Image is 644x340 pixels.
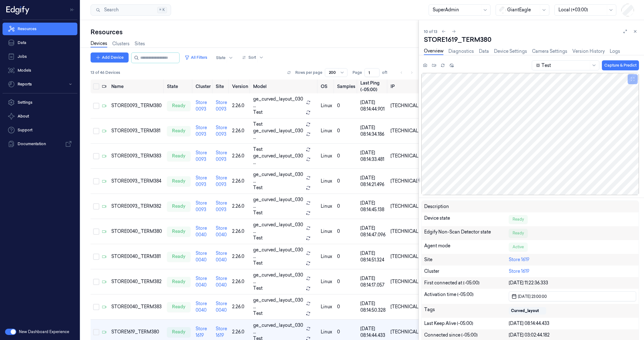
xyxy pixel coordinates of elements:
p: linux [321,304,332,310]
button: Search⌘K [91,4,171,16]
div: [TECHNICAL_ID] [391,228,427,235]
div: [TECHNICAL_ID] [391,278,427,285]
span: of 1 [382,70,392,75]
div: Cluster [424,268,509,275]
a: Store 0093 [196,150,207,162]
p: linux [321,329,332,335]
div: Description [424,203,509,210]
span: ge_curved_layout_030 ... [253,297,303,310]
div: STORE0093_TERM382 [111,203,162,210]
button: All Filters [182,52,210,63]
a: Logs [610,48,620,55]
a: Data [479,48,489,55]
button: Select row [93,178,99,184]
span: ge_curved_layout_030 ... [253,96,303,109]
button: Select row [93,254,99,260]
button: Capture & Predict [602,60,639,70]
a: Store 0040 [196,225,207,238]
div: Site [424,256,509,263]
a: Store 1619 [509,257,529,262]
div: 2.26.0 [232,203,248,210]
a: Store 0040 [196,250,207,263]
span: Test [253,146,263,153]
button: Select row [93,304,99,310]
div: [DATE] 08:14:51.324 [360,250,386,263]
div: STORE1619_TERM380 [424,35,639,44]
div: 2.26.0 [232,329,248,335]
span: Test [253,109,263,116]
div: STORE0040_TERM380 [111,228,162,235]
p: Rows per page [295,70,322,75]
span: 13 of 46 Devices [91,70,120,75]
p: linux [321,178,332,184]
div: 2.26.0 [232,128,248,134]
span: ge_curved_layout_030 ... [253,247,303,260]
a: Jobs [3,50,77,63]
button: Select row [93,103,99,109]
p: linux [321,253,332,260]
p: linux [321,228,332,235]
div: ready [167,101,191,111]
a: Sites [135,41,145,47]
div: ready [167,327,191,337]
div: STORE0093_TERM380 [111,102,162,109]
th: Last Ping (-05:00) [358,80,388,93]
div: Ready [509,215,528,224]
div: STORE0040_TERM383 [111,304,162,310]
div: 0 [337,178,355,184]
a: Store 0040 [216,250,227,263]
a: Support [3,124,77,136]
div: [TECHNICAL_ID] [391,102,427,109]
div: [DATE] 08:14:44.433 [360,326,386,339]
div: 0 [337,253,355,260]
a: Store 0093 [216,100,227,112]
div: 2.26.0 [232,304,248,310]
a: Store 0040 [216,276,227,288]
div: 2.26.0 [232,102,248,109]
div: ready [167,151,191,161]
a: Store 0093 [196,125,207,137]
a: Data [3,36,77,49]
a: Store 1619 [509,268,529,274]
div: 0 [337,278,355,285]
span: Test [253,260,263,266]
div: [DATE] 08:14:47.096 [360,225,386,238]
button: Add Device [91,52,129,63]
div: 2.26.0 [232,253,248,260]
div: ready [167,227,191,237]
a: Store 0093 [216,150,227,162]
button: About [3,110,77,123]
div: Agent mode [424,243,509,251]
a: Resources [3,23,77,35]
a: Store 1619 [216,326,227,338]
button: Select row [93,128,99,134]
div: [TECHNICAL_ID] [391,153,427,159]
nav: pagination [397,68,416,77]
a: Devices [91,40,107,47]
div: 0 [337,128,355,134]
div: [TECHNICAL_ID] [391,304,427,310]
a: Store 0093 [196,200,207,212]
button: Select all [93,83,99,90]
span: ge_curved_layout_030 ... [253,222,303,235]
a: Clusters [112,41,130,47]
div: STORE0093_TERM383 [111,153,162,159]
div: Edgify Non-Scan Detector state [424,229,509,238]
div: STORE0093_TERM381 [111,128,162,134]
div: Device state [424,215,509,224]
div: [DATE] 08:14:44.901 [360,99,386,112]
div: 2.26.0 [232,278,248,285]
div: ready [167,176,191,186]
div: [DATE] 08:14:45.138 [360,200,386,213]
div: Active [509,243,528,251]
div: [TECHNICAL_ID] [391,178,427,184]
span: 10 of 13 [424,29,437,34]
th: Version [230,80,251,93]
div: STORE0040_TERM382 [111,278,162,285]
span: Page [353,70,362,75]
span: Test [253,210,263,216]
div: [TECHNICAL_ID] [391,329,427,335]
span: ge_curved_layout_030 ... [253,272,303,285]
button: Select row [93,329,99,335]
th: State [164,80,193,93]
